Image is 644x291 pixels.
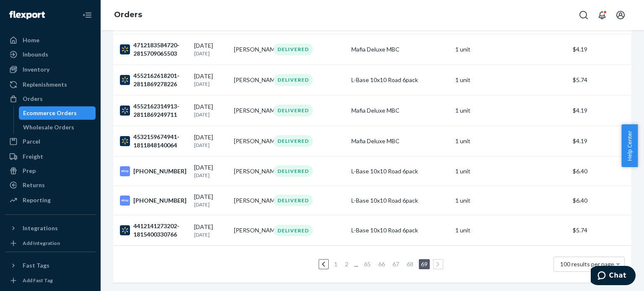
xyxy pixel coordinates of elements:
[194,50,227,57] p: [DATE]
[569,126,631,157] td: $4.19
[23,65,49,74] div: Inventory
[452,215,492,246] td: 1 unit
[194,201,227,208] p: [DATE]
[23,261,49,270] div: Fast Tags
[231,126,270,157] td: [PERSON_NAME]
[120,196,187,206] div: [PHONE_NUMBER]
[5,259,96,272] button: Fast Tags
[591,266,636,287] iframe: Opens a widget where you can chat to one of our agents
[23,36,39,44] div: Home
[351,167,448,175] div: L-Base 10x10 Road 6pack
[231,186,270,215] td: [PERSON_NAME]
[569,65,631,95] td: $5.74
[5,164,96,178] a: Prep
[23,80,67,89] div: Replenishments
[405,260,415,268] a: Page 68
[351,196,448,205] div: L-Base 10x10 Road 6pack
[5,276,96,286] a: Add Fast Tag
[612,7,629,23] button: Open account menu
[452,95,492,126] td: 1 unit
[120,166,187,176] div: [PHONE_NUMBER]
[194,111,227,118] p: [DATE]
[231,95,270,126] td: [PERSON_NAME]
[274,165,313,177] div: DELIVERED
[23,239,60,247] div: Add Integration
[5,48,96,61] a: Inbounds
[231,215,270,246] td: [PERSON_NAME]
[343,260,350,268] a: Page 2
[274,195,313,206] div: DELIVERED
[569,157,631,186] td: $6.40
[194,163,227,179] div: [DATE]
[194,223,227,238] div: [DATE]
[452,126,492,157] td: 1 unit
[231,157,270,186] td: [PERSON_NAME]
[23,224,58,232] div: Integrations
[351,137,448,145] div: Mafia Deluxe MBC
[351,106,448,115] div: Mafia Deluxe MBC
[23,181,45,189] div: Returns
[5,92,96,106] a: Orders
[23,123,74,131] div: Wholesale Orders
[23,95,43,103] div: Orders
[5,150,96,163] a: Freight
[194,133,227,149] div: [DATE]
[194,193,227,208] div: [DATE]
[452,157,492,186] td: 1 unit
[354,259,358,269] li: ...
[5,78,96,91] a: Replenishments
[362,260,372,268] a: Page 65
[194,41,227,57] div: [DATE]
[107,3,149,27] ol: breadcrumbs
[419,260,429,268] a: Page 69 is your current page
[120,72,187,88] div: 4552162618201-2811869278226
[452,186,492,215] td: 1 unit
[194,142,227,149] p: [DATE]
[575,7,592,23] button: Open Search Box
[5,238,96,248] a: Add Integration
[594,7,610,23] button: Open notifications
[194,80,227,88] p: [DATE]
[391,260,401,268] a: Page 67
[351,226,448,234] div: L-Base 10x10 Road 6pack
[120,222,187,239] div: 4412141273202-1815400330766
[9,11,45,19] img: Flexport logo
[5,135,96,148] a: Parcel
[560,260,614,268] span: 100 results per page
[19,121,96,134] a: Wholesale Orders
[23,50,48,59] div: Inbounds
[23,167,36,175] div: Prep
[5,63,96,76] a: Inventory
[231,34,270,65] td: [PERSON_NAME]
[452,65,492,95] td: 1 unit
[231,65,270,95] td: [PERSON_NAME]
[569,186,631,215] td: $6.40
[569,215,631,246] td: $5.74
[274,135,313,147] div: DELIVERED
[120,102,187,119] div: 4552162314913-2811869249711
[569,34,631,65] td: $4.19
[351,76,448,84] div: L-Base 10x10 Road 6pack
[569,95,631,126] td: $4.19
[274,105,313,116] div: DELIVERED
[274,44,313,55] div: DELIVERED
[194,103,227,118] div: [DATE]
[5,193,96,207] a: Reporting
[274,74,313,85] div: DELIVERED
[621,124,638,167] button: Help Center
[114,10,142,19] a: Orders
[23,109,77,117] div: Ecommerce Orders
[351,45,448,54] div: Mafia Deluxe MBC
[19,106,96,120] a: Ecommerce Orders
[23,277,53,284] div: Add Fast Tag
[120,41,187,58] div: 4712183584720-2815709065503
[79,7,96,23] button: Close Navigation
[194,231,227,238] p: [DATE]
[194,72,227,88] div: [DATE]
[120,133,187,149] div: 4532159674941-1811848140064
[23,196,51,204] div: Reporting
[194,172,227,179] p: [DATE]
[5,221,96,235] button: Integrations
